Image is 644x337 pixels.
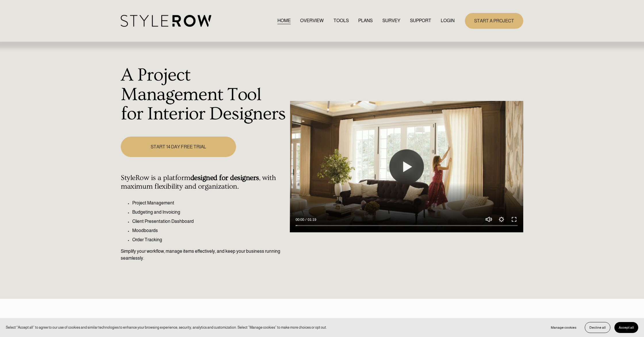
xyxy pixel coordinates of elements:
a: TOOLS [333,17,349,25]
strong: designed for designers [190,174,259,182]
p: Simplify your workflow, manage items effectively, and keep your business running seamlessly. [121,248,287,262]
p: Project Management [132,200,287,206]
h4: StyleRow is a platform , with maximum flexibility and organization. [121,174,287,191]
h1: A Project Management Tool for Interior Designers [121,66,287,124]
p: Budgeting and Invoicing [132,209,287,216]
span: Decline all [589,325,606,330]
p: Select “Accept all” to agree to our use of cookies and similar technologies to enhance your brows... [6,325,327,330]
button: Play [389,150,424,184]
a: START 14 DAY FREE TRIAL [121,137,236,157]
a: folder dropdown [410,17,431,25]
button: Decline all [585,322,610,333]
div: Duration [306,217,318,223]
a: PLANS [358,17,373,25]
a: SURVEY [382,17,400,25]
a: HOME [277,17,291,25]
p: Order Tracking [132,236,287,243]
img: StyleRow [121,15,211,27]
a: OVERVIEW [300,17,324,25]
button: Manage cookies [547,322,581,333]
input: Seek [296,224,517,228]
a: START A PROJECT [465,13,523,29]
div: Current time [296,217,306,223]
button: Accept all [614,322,638,333]
p: Client Presentation Dashboard [132,218,287,225]
span: Accept all [619,325,634,330]
span: SUPPORT [410,17,431,24]
span: Manage cookies [551,325,576,330]
a: LOGIN [441,17,455,25]
p: Moodboards [132,227,287,234]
